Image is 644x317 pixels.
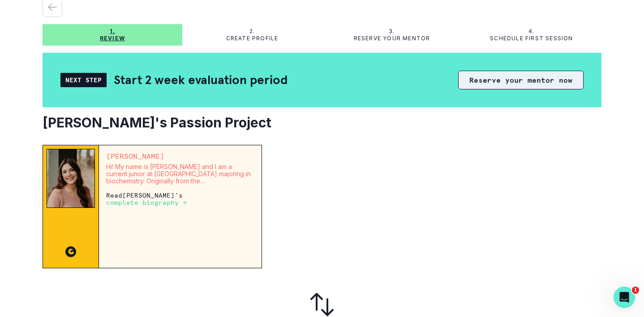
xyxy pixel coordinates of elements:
[226,35,279,42] p: Create profile
[354,35,430,42] p: Reserve your mentor
[106,152,254,160] p: [PERSON_NAME]
[106,199,187,206] p: complete biography →
[106,192,254,206] p: Read [PERSON_NAME] 's
[60,73,107,87] div: Next Step
[106,199,187,206] a: complete biography →
[249,28,255,35] p: 2.
[114,72,288,88] h2: Start 2 week evaluation period
[43,114,601,131] h2: [PERSON_NAME]'s Passion Project
[100,35,125,42] p: Review
[614,287,635,308] iframe: Intercom live chat
[65,246,76,257] img: CC image
[528,28,534,35] p: 4.
[458,71,584,89] button: Reserve your mentor now
[389,28,395,35] p: 3.
[632,287,639,294] span: 1
[47,149,95,208] img: Mentor Image
[106,163,254,185] p: Hi! My name is [PERSON_NAME] and I am a current junior at [GEOGRAPHIC_DATA] majoring in biochemis...
[490,35,573,42] p: Schedule first session
[110,28,115,35] p: 1.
